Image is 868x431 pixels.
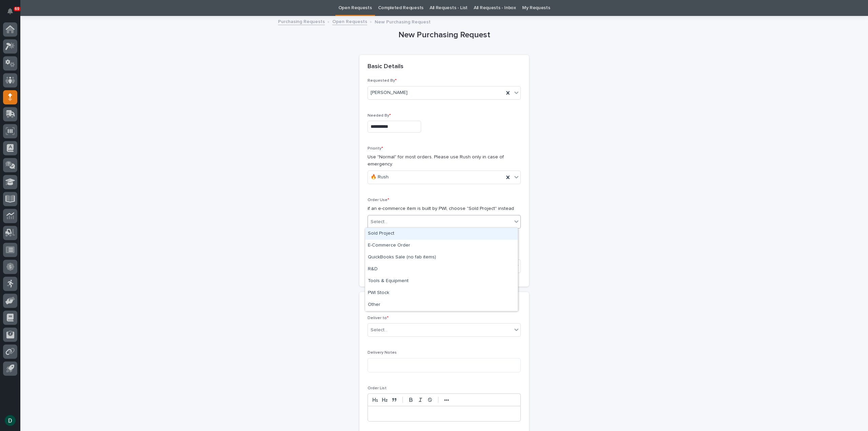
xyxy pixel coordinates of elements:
h2: Basic Details [368,63,403,71]
h1: New Purchasing Request [359,30,529,40]
a: Purchasing Requests [278,17,325,25]
p: Use "Normal" for most orders. Please use Rush only in case of emergency. [368,154,521,168]
div: Sold Project [365,228,518,240]
span: Requested By [368,79,397,83]
a: Open Requests [332,17,367,25]
span: Order Use [368,198,389,202]
span: Delivery Notes [368,351,397,355]
div: Select... [371,327,388,334]
span: Order List [368,386,387,390]
div: PWI Stock [365,287,518,299]
div: E-Commerce Order [365,240,518,252]
button: ••• [442,396,451,404]
div: R&D [365,263,518,275]
div: Other [365,299,518,311]
div: QuickBooks Sale (no fab items) [365,252,518,263]
p: 69 [15,6,19,11]
div: Notifications69 [8,8,17,19]
span: [PERSON_NAME] [371,89,408,96]
button: Notifications [3,4,17,18]
span: Priority [368,146,383,151]
button: users-avatar [3,413,17,428]
strong: ••• [444,397,449,403]
div: Tools & Equipment [365,275,518,287]
span: Needed By [368,114,391,118]
p: if an e-commerce item is built by PWI, choose "Sold Project" instead [368,205,521,212]
span: 🔥 Rush [371,174,389,181]
p: New Purchasing Request [375,18,431,25]
span: Deliver to [368,316,389,320]
div: Select... [371,218,388,226]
